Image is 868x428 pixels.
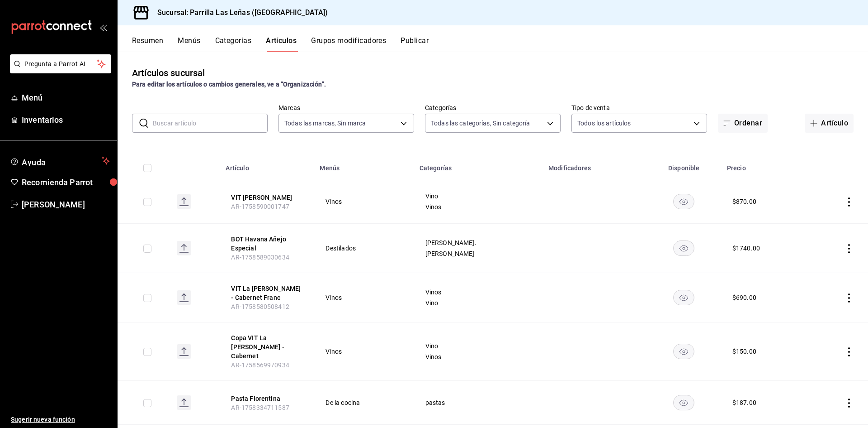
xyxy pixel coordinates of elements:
span: Destilados [325,245,402,251]
span: AR-1758590001747 [231,203,289,210]
button: availability-product [673,194,694,209]
span: AR-1758569970934 [231,361,289,369]
th: Modificadores [543,151,646,180]
input: Buscar artículo [153,114,268,132]
span: Vinos [325,198,402,205]
button: edit-product-location [231,193,303,202]
span: Vinos [425,354,532,360]
span: Vino [425,343,532,349]
th: Precio [722,151,808,180]
span: [PERSON_NAME] [22,198,110,211]
span: Vinos [425,289,532,295]
span: Vinos [325,294,402,301]
button: edit-product-location [231,333,303,361]
button: availability-product [673,344,694,359]
span: Sugerir nueva función [11,415,110,424]
span: [PERSON_NAME] [425,250,532,257]
div: Artículos sucursal [132,66,205,80]
button: Artículo [805,114,854,133]
span: Pregunta a Parrot AI [24,59,97,69]
span: pastas [425,399,532,406]
button: edit-product-location [231,235,303,253]
div: $ 187.00 [732,398,756,407]
button: availability-product [673,290,694,305]
a: Pregunta a Parrot AI [6,66,111,75]
button: edit-product-location [231,284,303,302]
div: $ 1740.00 [732,244,760,253]
div: $ 870.00 [732,197,756,206]
span: [PERSON_NAME]. [425,240,532,246]
div: $ 150.00 [732,347,756,356]
button: Grupos modificadores [311,36,386,52]
th: Disponible [646,151,722,180]
button: Artículos [266,36,297,52]
strong: Para editar los artículos o cambios generales, ve a “Organización”. [132,81,326,88]
h3: Sucursal: Parrilla Las Leñas ([GEOGRAPHIC_DATA]) [150,7,328,18]
span: AR-1758589030634 [231,254,289,261]
button: Menús [178,36,200,52]
span: Vinos [325,348,402,355]
span: Ayuda [22,155,98,166]
span: AR-1758580508412 [231,303,289,310]
th: Categorías [414,151,543,180]
div: navigation tabs [132,36,868,52]
button: actions [844,244,854,253]
span: Todas las marcas, Sin marca [284,119,366,128]
span: Inventarios [22,114,110,126]
label: Categorías [425,105,561,111]
button: actions [844,347,854,356]
button: Categorías [215,36,252,52]
button: Pregunta a Parrot AI [10,54,111,73]
button: availability-product [673,395,694,410]
button: actions [844,399,854,408]
label: Tipo de venta [571,105,707,111]
th: Artículo [220,151,314,180]
span: Vino [425,193,532,199]
button: open_drawer_menu [99,24,107,31]
span: Recomienda Parrot [22,176,110,188]
button: edit-product-location [231,394,303,403]
button: actions [844,197,854,207]
button: Publicar [401,36,429,52]
label: Marcas [278,105,414,111]
th: Menús [314,151,414,180]
span: Vinos [425,204,532,210]
span: Vino [425,300,532,306]
span: Menú [22,91,110,104]
span: Todas las categorías, Sin categoría [431,119,530,128]
button: Ordenar [718,114,768,133]
span: Todos los artículos [577,119,631,128]
button: actions [844,293,854,303]
button: Resumen [132,36,163,52]
span: AR-1758334711587 [231,404,289,411]
button: availability-product [673,240,694,256]
div: $ 690.00 [732,293,756,302]
span: De la cocina [325,399,402,406]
